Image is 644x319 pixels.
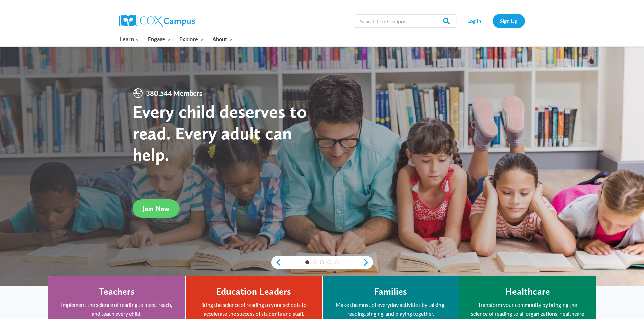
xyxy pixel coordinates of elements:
[196,300,312,318] p: Bring the science of reading to your schools to accelerate the success of students and staff.
[119,15,195,27] img: Cox Campus
[460,14,489,28] a: Log In
[460,14,525,28] nav: Secondary Navigation
[493,14,525,28] a: Sign Up
[148,35,171,44] span: Engage
[216,286,291,297] h4: Education Leaders
[355,14,456,28] input: Search Cox Campus
[305,260,309,264] a: 1
[143,205,169,213] span: Join Now
[320,260,324,264] a: 3
[333,300,449,318] p: Make the most of everyday activities by talking, reading, singing, and playing together.
[327,260,331,264] a: 4
[212,35,233,44] span: About
[133,199,180,218] a: Join Now
[313,260,317,264] a: 2
[271,256,373,269] div: content slider buttons
[58,300,175,318] p: Implement the science of reading to meet, reach, and teach every child.
[374,286,407,297] h4: Families
[133,101,307,165] strong: Every child deserves to read. Every adult can help.
[143,88,205,99] span: 380,544 Members
[116,32,237,46] nav: Primary Navigation
[179,35,204,44] span: Explore
[505,286,550,297] h4: Healthcare
[335,260,339,264] a: 5
[271,258,282,266] a: previous
[99,286,135,297] h4: Teachers
[120,35,139,44] span: Learn
[363,258,373,266] a: next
